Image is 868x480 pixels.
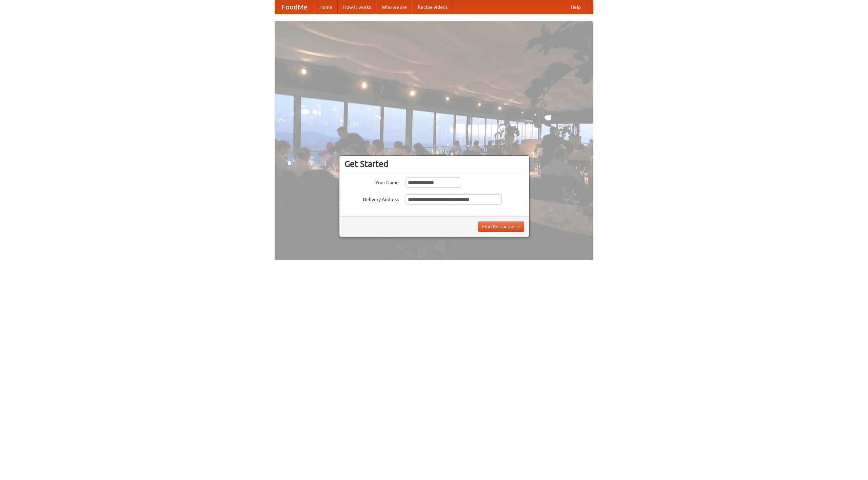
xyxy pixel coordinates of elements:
label: Delivery Address [344,194,399,203]
a: Home [314,0,338,14]
a: FoodMe [275,0,314,14]
a: Help [565,0,586,14]
button: Find Restaurants! [478,222,524,232]
h3: Get Started [344,159,524,169]
a: Who we are [376,0,412,14]
label: Your Name [344,177,399,186]
a: How it works [338,0,376,14]
a: Recipe videos [412,0,453,14]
